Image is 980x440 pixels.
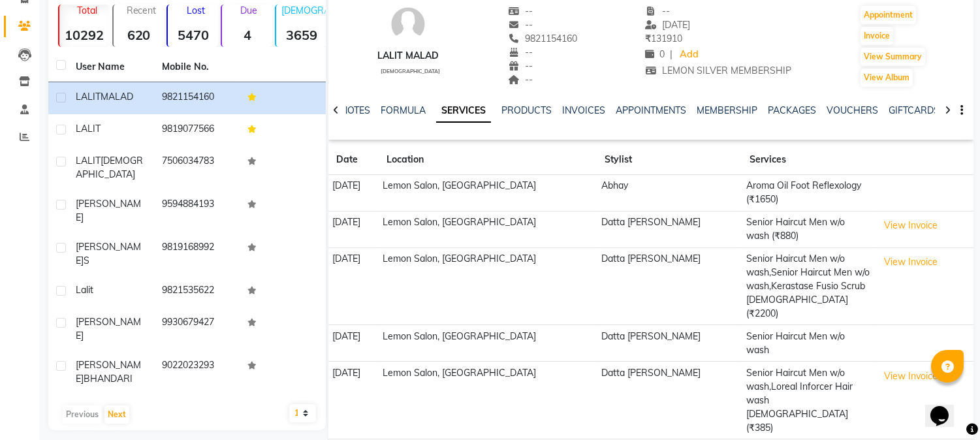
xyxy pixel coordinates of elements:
[827,104,878,116] a: VOUCHERS
[508,5,533,17] span: --
[68,52,154,82] th: User Name
[76,155,143,180] span: [DEMOGRAPHIC_DATA]
[878,366,943,386] button: View Invoice
[597,145,742,175] th: Stylist
[597,211,742,247] td: Datta [PERSON_NAME]
[508,74,533,86] span: --
[154,146,240,189] td: 7506034783
[104,405,129,424] button: Next
[76,359,141,385] span: [PERSON_NAME]
[597,362,742,439] td: Datta [PERSON_NAME]
[276,27,326,43] strong: 3659
[76,241,141,266] span: [PERSON_NAME]
[645,33,651,44] span: ₹
[328,362,379,439] td: [DATE]
[678,46,701,64] a: Add
[645,19,690,31] span: [DATE]
[154,307,240,351] td: 9930679427
[889,104,940,116] a: GIFTCARDS
[379,362,597,439] td: Lemon Salon, [GEOGRAPHIC_DATA]
[562,104,605,116] a: INVOICES
[508,33,577,44] span: 9821154160
[173,5,218,16] p: Lost
[742,247,874,325] td: Senior Haircut Men w/o wash,Senior Haircut Men w/o wash,Kerastase Fusio Scrub [DEMOGRAPHIC_DATA] ...
[597,247,742,325] td: Datta [PERSON_NAME]
[65,5,110,16] p: Total
[768,104,816,116] a: PACKAGES
[742,325,874,362] td: Senior Haircut Men w/o wash
[742,145,874,175] th: Services
[861,48,925,66] button: View Summary
[154,232,240,275] td: 9819168992
[697,104,757,116] a: MEMBERSHIP
[436,99,491,123] a: SERVICES
[114,27,164,43] strong: 620
[281,5,326,16] p: [DEMOGRAPHIC_DATA]
[742,362,874,439] td: Senior Haircut Men w/o wash,Loreal Inforcer Hair wash [DEMOGRAPHIC_DATA] (₹385)
[878,252,943,272] button: View Invoice
[328,325,379,362] td: [DATE]
[154,82,240,114] td: 9821154160
[381,68,440,74] span: [DEMOGRAPHIC_DATA]
[222,27,272,43] strong: 4
[925,388,967,427] iframe: chat widget
[154,189,240,232] td: 9594884193
[379,211,597,247] td: Lemon Salon, [GEOGRAPHIC_DATA]
[101,91,133,102] span: MALAD
[645,5,670,17] span: --
[76,123,101,134] span: LALIT
[328,247,379,325] td: [DATE]
[154,275,240,307] td: 9821535622
[76,91,101,102] span: LALIT
[76,284,93,296] span: lalit
[328,175,379,212] td: [DATE]
[508,60,533,72] span: --
[645,33,682,44] span: 131910
[508,46,533,58] span: --
[379,145,597,175] th: Location
[154,52,240,82] th: Mobile No.
[341,104,370,116] a: NOTES
[501,104,552,116] a: PRODUCTS
[861,27,893,45] button: Invoice
[645,48,665,60] span: 0
[742,175,874,212] td: Aroma Oil Foot Reflexology (₹1650)
[742,211,874,247] td: Senior Haircut Men w/o wash (₹880)
[379,325,597,362] td: Lemon Salon, [GEOGRAPHIC_DATA]
[597,325,742,362] td: Datta [PERSON_NAME]
[861,6,916,24] button: Appointment
[76,198,141,223] span: [PERSON_NAME]
[119,5,164,16] p: Recent
[76,155,101,166] span: LALIT
[375,49,440,63] div: LALIT MALAD
[379,247,597,325] td: Lemon Salon, [GEOGRAPHIC_DATA]
[328,145,379,175] th: Date
[878,215,943,236] button: View Invoice
[154,351,240,394] td: 9022023293
[59,27,110,43] strong: 10292
[645,65,791,76] span: LEMON SILVER MEMBERSHIP
[670,48,672,61] span: |
[168,27,218,43] strong: 5470
[597,175,742,212] td: Abhay
[154,114,240,146] td: 9819077566
[328,211,379,247] td: [DATE]
[76,316,141,341] span: [PERSON_NAME]
[388,5,428,44] img: avatar
[861,69,913,87] button: View Album
[225,5,272,16] p: Due
[616,104,686,116] a: APPOINTMENTS
[84,255,89,266] span: S
[84,373,133,385] span: BHANDARI
[381,104,426,116] a: FORMULA
[379,175,597,212] td: Lemon Salon, [GEOGRAPHIC_DATA]
[508,19,533,31] span: --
